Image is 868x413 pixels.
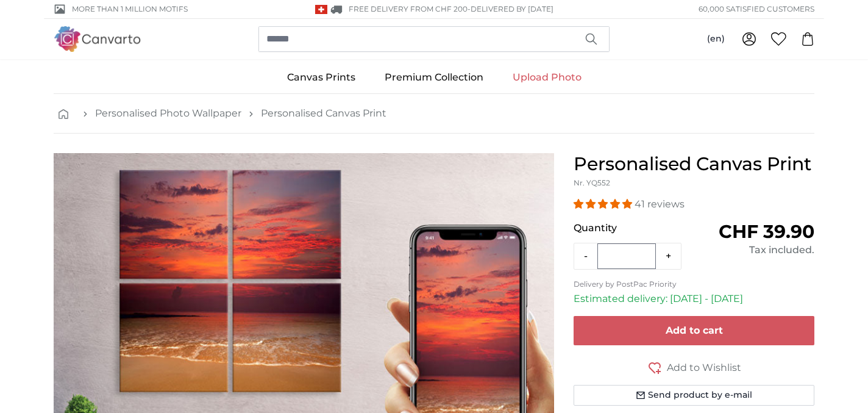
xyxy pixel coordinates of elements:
a: Canvas Prints [272,62,370,93]
span: 4.98 stars [574,198,635,210]
button: - [574,244,597,268]
p: Delivery by PostPac Priority [574,279,814,289]
span: FREE delivery from CHF 200 [349,4,468,13]
span: - [468,4,553,13]
div: Tax included. [694,243,814,257]
button: Add to Wishlist [574,360,814,375]
p: Estimated delivery: [DATE] - [DATE] [574,292,814,306]
span: 60,000 satisfied customers [699,4,814,15]
a: Personalised Photo Wallpaper [95,106,241,121]
h1: Personalised Canvas Print [574,153,814,175]
button: (en) [697,28,735,50]
span: Add to Wishlist [667,361,741,375]
nav: breadcrumbs [54,94,814,134]
a: Upload Photo [498,62,596,93]
a: Personalised Canvas Print [261,106,386,121]
button: Send product by e-mail [574,385,814,406]
img: Canvarto [54,26,141,51]
img: Switzerland [315,5,327,14]
span: 41 reviews [635,198,685,210]
span: CHF 39.90 [719,220,814,243]
button: + [656,244,681,268]
span: Delivered by [DATE] [471,4,553,13]
a: Premium Collection [370,62,498,93]
button: Add to cart [574,316,814,345]
p: Quantity [574,221,694,235]
span: Add to cart [666,325,723,336]
span: More than 1 million motifs [72,4,188,15]
span: Nr. YQ552 [574,178,610,187]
